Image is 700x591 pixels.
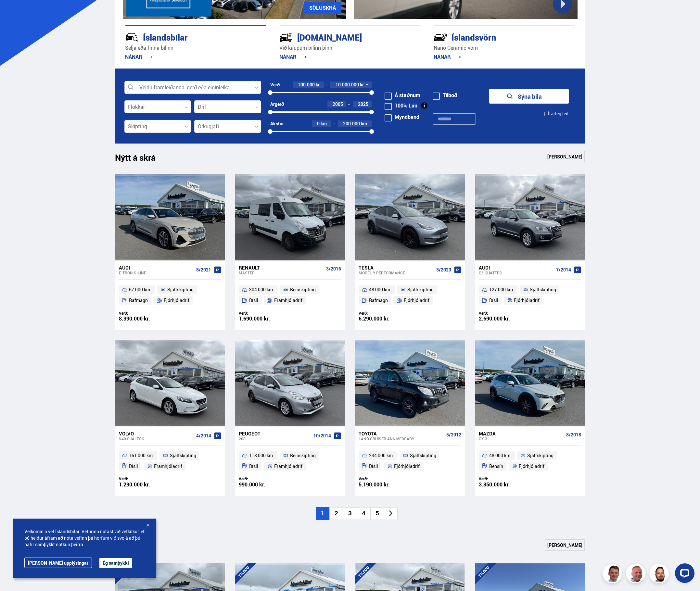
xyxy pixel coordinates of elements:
img: tr5P-W3DuiFaO7aO.svg [279,31,293,44]
div: Verð: [239,476,290,481]
span: Sjálfskipting [527,452,554,459]
span: Framhjóladrif [274,296,302,304]
div: Volvo [119,431,194,436]
span: + [366,82,368,87]
a: Audi Q5 QUATTRO 7/2014 127 000 km. Sjálfskipting Dísil Fjórhjóladrif Verð: 2.690.000 kr. [475,260,585,330]
span: km. [321,121,328,126]
a: NÁNAR [434,53,461,60]
p: Við kaupum bílinn þinn [279,44,421,52]
div: 5.190.000 kr. [359,482,410,487]
a: Renault Master 3/2016 304 000 km. Beinskipting Dísil Framhjóladrif Verð: 1.690.000 kr. [235,260,345,330]
span: 100.000 [298,82,315,88]
a: [PERSON_NAME] [545,151,585,162]
div: Tesla [359,265,433,270]
span: Dísil [249,462,258,470]
div: Verð: [119,476,170,481]
span: Dísil [369,462,378,470]
button: Ég samþykki [99,558,132,568]
span: km. [361,121,368,126]
span: Rafmagn [129,296,148,304]
div: Árgerð [270,102,284,107]
a: Peugeot 208 10/2014 118 000 km. Beinskipting Dísil Framhjóladrif Verð: 990.000 kr. [235,426,345,496]
span: 10.000.000 [336,82,359,88]
span: Bensín [489,462,503,470]
div: Verð [270,82,280,87]
div: 1.690.000 kr. [239,316,290,321]
img: FbJEzSuNWCJXmdc-.webp [604,565,623,584]
span: Framhjóladrif [274,462,302,470]
div: Verð: [239,311,290,316]
div: Master [239,270,324,275]
li: 2 [329,507,343,520]
div: Audi [479,265,554,270]
li: 3 [343,507,357,520]
div: Peugeot [239,431,311,436]
span: Dísil [489,296,498,304]
div: Akstur [270,121,284,126]
div: 208 [239,436,311,441]
span: 161 000 km. [129,452,154,459]
div: CX-3 [479,436,564,441]
div: Mazda [479,431,564,436]
a: NÁNAR [125,53,153,60]
span: 127 000 km. [489,286,514,294]
p: Nano Ceramic vörn [434,44,575,52]
a: [PERSON_NAME] upplýsingar [24,558,92,568]
div: Íslandsvörn [434,31,552,43]
span: kr. [360,82,365,87]
li: 5 [370,507,384,520]
img: JRvxyua_JYH6wB4c.svg [125,31,139,44]
div: Verð: [119,311,170,316]
span: Fjórhjóladrif [404,296,429,304]
span: 2025 [358,101,368,107]
span: Sjálfskipting [407,286,434,294]
span: 7/2014 [556,267,571,272]
div: Land Cruiser ANNIVERSARY [359,436,443,441]
div: Audi [119,265,194,270]
img: siFngHWaQ9KaOqBr.png [627,565,646,584]
h1: Nýtt á skrá [115,153,167,166]
span: 118 000 km. [249,452,274,459]
div: V40 SJÁLFSK [119,436,194,441]
div: Q5 QUATTRO [479,270,554,275]
span: 234 000 km. [369,452,394,459]
button: Sýna bíla [489,89,569,104]
div: Renault [239,265,324,270]
span: 0 [317,120,320,127]
span: 8/2018 [566,432,581,437]
span: Sjálfskipting [170,452,196,459]
p: Selja eða finna bílinn [125,44,266,52]
a: Audi e-tron S-LINE 8/2021 67 000 km. Sjálfskipting Rafmagn Fjórhjóladrif Verð: 8.390.000 kr. [115,260,225,330]
span: 3/2016 [326,266,341,271]
span: Dísil [249,296,258,304]
span: Beinskipting [290,286,316,294]
img: nhp88E3Fdnt1Opn2.png [650,565,670,584]
span: 5/2012 [446,432,461,437]
img: -Svtn6bYgwAsiwNX.svg [434,31,447,44]
span: Sjálfskipting [410,452,436,459]
div: Verð: [359,311,410,316]
li: 1 [316,507,329,520]
div: 2.690.000 kr. [479,316,530,321]
a: Mazda CX-3 8/2018 48 000 km. Sjálfskipting Bensín Fjórhjóladrif Verð: 3.350.000 kr. [475,426,585,496]
div: Verð: [479,311,530,316]
iframe: LiveChat chat widget [670,561,697,588]
span: Sjálfskipting [167,286,194,294]
span: kr. [316,82,321,87]
span: Fjórhjóladrif [394,462,420,470]
span: Framhjóladrif [154,462,182,470]
span: 8/2021 [196,267,211,272]
span: 48 000 km. [489,452,512,459]
div: Model Y PERFORMANCE [359,270,433,275]
span: 10/2014 [313,433,331,438]
div: [DOMAIN_NAME] [279,31,398,43]
span: Dísil [129,462,138,470]
span: Fjórhjóladrif [519,462,544,470]
label: Myndband [385,114,419,119]
div: Verð: [479,476,530,481]
span: 304 000 km. [249,286,274,294]
span: 2005 [333,101,343,107]
div: 1.290.000 kr. [119,482,170,487]
div: Íslandsbílar [125,31,243,43]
